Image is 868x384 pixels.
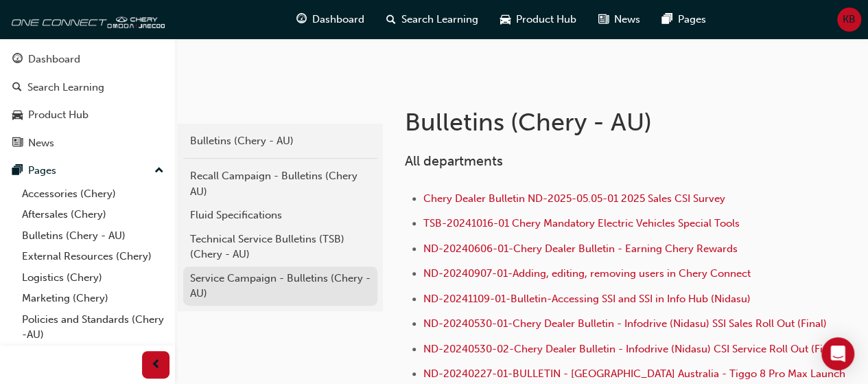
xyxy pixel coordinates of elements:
a: Search Learning [5,75,169,100]
a: ND-20240530-01-Chery Dealer Bulletin - Infodrive (Nidasu) SSI Sales Roll Out (Final) [423,317,827,330]
a: Accessories (Chery) [16,183,169,205]
span: news-icon [598,11,609,28]
span: news-icon [12,137,23,150]
span: Pages [678,12,706,27]
a: pages-iconPages [651,5,717,34]
div: Bulletins (Chery - AU) [190,133,371,149]
a: News [5,131,169,156]
div: Product Hub [28,107,89,123]
button: DashboardSearch LearningProduct HubNews [5,44,169,158]
span: Dashboard [312,12,364,27]
h1: Bulletins (Chery - AU) [405,107,764,137]
a: car-iconProduct Hub [489,5,587,34]
a: TSB-20241016-01 Chery Mandatory Electric Vehicles Special Tools [423,217,740,229]
div: Open Intercom Messenger [821,337,854,370]
span: pages-icon [12,165,23,177]
span: search-icon [386,11,396,28]
span: KB [843,12,856,27]
span: prev-icon [151,357,161,374]
a: ND-20240606-01-Chery Dealer Bulletin - Earning Chery Rewards [423,242,738,255]
a: Product Hub [5,102,169,128]
a: Chery Dealer Bulletin ND-2025-05.05-01 2025 Sales CSI Survey [423,192,725,205]
a: Service Campaign - Bulletins (Chery - AU) [183,267,377,306]
button: Pages [5,158,169,183]
div: Dashboard [28,52,80,67]
a: search-iconSearch Learning [375,5,489,34]
span: up-icon [154,162,164,180]
a: ND-20241109-01-Bulletin-Accessing SSI and SSI in Info Hub (Nidasu) [423,293,751,305]
span: All departments [405,153,503,169]
span: search-icon [12,82,22,94]
a: Aftersales (Chery) [16,204,169,225]
a: Policies and Standards (Chery -AU) [16,309,169,346]
a: news-iconNews [587,5,651,34]
button: KB [837,8,861,32]
div: Pages [28,163,56,179]
a: Fluid Specifications [183,203,377,227]
a: Technical Service Bulletins (TSB) (Chery - AU) [183,227,377,267]
span: News [614,12,640,27]
span: guage-icon [296,11,307,28]
a: Recall Campaign - Bulletins (Chery AU) [183,164,377,203]
a: ND-20240907-01-Adding, editing, removing users in Chery Connect [423,267,751,280]
a: Dashboard [5,47,169,72]
span: Search Learning [401,12,478,27]
a: ND-20240530-02-Chery Dealer Bulletin - Infodrive (Nidasu) CSI Service Roll Out (Final) [423,343,841,355]
a: Logistics (Chery) [16,267,169,289]
a: Bulletins (Chery - AU) [16,225,169,247]
div: Service Campaign - Bulletins (Chery - AU) [190,271,371,302]
div: Fluid Specifications [190,207,371,223]
a: External Resources (Chery) [16,246,169,267]
div: Recall Campaign - Bulletins (Chery AU) [190,168,371,199]
div: Technical Service Bulletins (TSB) (Chery - AU) [190,231,371,262]
div: Search Learning [27,80,104,95]
a: Bulletins (Chery - AU) [183,129,377,153]
span: pages-icon [662,11,672,28]
span: guage-icon [12,54,23,66]
img: oneconnect [7,5,165,33]
span: Product Hub [516,12,576,27]
a: Marketing (Chery) [16,288,169,309]
div: News [28,135,54,151]
span: car-icon [500,11,511,28]
a: guage-iconDashboard [285,5,375,34]
span: car-icon [12,109,23,122]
